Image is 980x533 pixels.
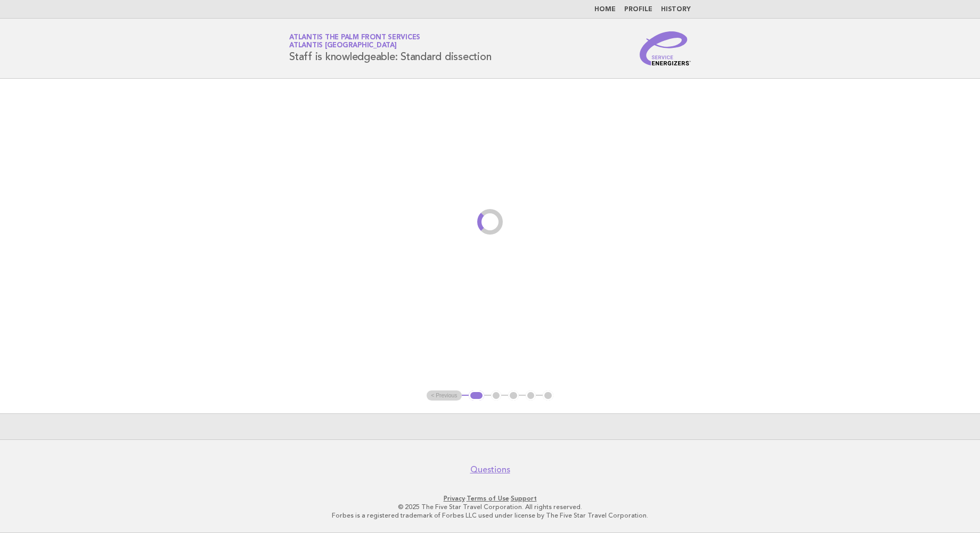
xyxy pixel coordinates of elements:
a: Profile [624,6,652,13]
a: Privacy [444,495,465,502]
img: Service Energizers [640,31,691,65]
a: Support [511,495,537,502]
p: Forbes is a registered trademark of Forbes LLC used under license by The Five Star Travel Corpora... [164,511,816,520]
span: Atlantis [GEOGRAPHIC_DATA] [289,43,397,49]
h1: Staff is knowledgeable: Standard dissection [289,35,491,62]
a: Terms of Use [467,495,509,502]
p: © 2025 The Five Star Travel Corporation. All rights reserved. [164,503,816,511]
p: · · [164,494,816,503]
a: Home [594,6,616,13]
a: Atlantis The Palm Front ServicesAtlantis [GEOGRAPHIC_DATA] [289,34,420,49]
a: Questions [470,464,510,475]
a: History [661,6,691,13]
